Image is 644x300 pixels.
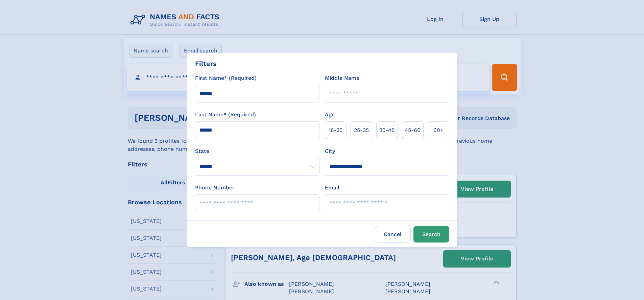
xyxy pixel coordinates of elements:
span: 60+ [433,126,444,134]
span: 25‑35 [354,126,369,134]
span: 18‑25 [329,126,342,134]
label: First Name* (Required) [195,74,257,82]
button: Search [413,226,449,243]
label: City [325,147,335,155]
span: 35‑45 [379,126,395,134]
span: 45‑60 [405,126,421,134]
label: Cancel [375,226,411,243]
label: Phone Number [195,184,235,192]
div: Filters [195,59,217,69]
label: Email [325,184,339,192]
label: Age [325,111,335,119]
label: Middle Name [325,74,359,82]
label: Last Name* (Required) [195,111,256,119]
label: State [195,147,319,155]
